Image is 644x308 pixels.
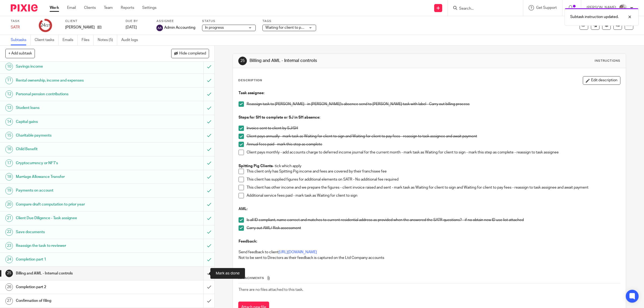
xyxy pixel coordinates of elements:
button: Hide completed [171,49,209,58]
strong: Steps for SH to complete or SJ in SH absence: [239,116,320,119]
p: This client only has Spitting Pig income and fees are covered by their franchisee fee [247,169,620,174]
h1: Savings income [16,63,137,71]
a: Clients [84,5,96,10]
h1: Compare draft computation to prior year [16,200,137,208]
img: me.jpg [619,4,627,12]
div: 13 [5,104,13,112]
p: Invoice sent to client by SJ/SH [247,126,620,131]
a: Notes (5) [98,35,117,45]
p: Additional service fees paid - mark task as Waiting for client to sign [247,193,620,198]
p: Reassign task to [PERSON_NAME] - in [PERSON_NAME]'s absence send to [PERSON_NAME] task with label... [247,101,620,107]
p: Client pays monthly - add accounts charge to deferred income journal for the current month - mark... [247,150,620,155]
h1: Student loans [16,104,137,112]
div: 24 [5,256,13,263]
h1: Reassign the task to reviewer [16,242,137,250]
a: Emails [63,35,78,45]
p: Description [238,78,262,83]
h1: Completion part 2 [16,283,137,291]
button: + Add subtask [5,49,35,58]
div: 25 [5,270,13,277]
label: Due by [126,19,150,23]
h1: Rental ownership, income and expenses [16,76,137,85]
button: Edit description [583,76,620,85]
p: This client has supplied figures for additional elements on SATR - No additional fee required [247,177,620,182]
h1: Capital gains [16,118,137,126]
p: [PERSON_NAME] [65,25,95,30]
label: Task [11,19,32,23]
div: 21 [5,214,13,222]
div: 23 [5,242,13,250]
h1: Payments on account [16,186,137,195]
p: Client pays annually - mark task as Waiting for client to sign and Waiting for client to pay fees... [247,134,620,139]
a: Subtasks [11,35,31,45]
div: 22 [5,228,13,236]
p: - tick which apply [239,163,620,169]
h1: Charitable payments [16,131,137,140]
p: Subtask instruction updated. [570,14,619,20]
span: There are no files attached to this task. [239,288,303,292]
span: [DATE] [126,25,137,29]
a: Reports [121,5,134,10]
strong: AML: [239,207,247,211]
div: 15 [5,132,13,139]
div: 26 [5,283,13,291]
a: Audit logs [121,35,142,45]
div: 24 [41,22,50,28]
h1: Completion part 1 [16,255,137,263]
a: Email [67,5,76,10]
p: Annual fees paid - mark this step as complete [247,142,620,147]
h1: Billing and AML - Internal controls [16,269,137,277]
small: /27 [45,24,50,27]
img: Pixie [11,4,38,12]
div: 20 [5,201,13,208]
div: 17 [5,159,13,167]
h1: Child Benefit [16,145,137,153]
div: 14 [5,118,13,126]
span: Waiting for client to pay fees [265,26,313,30]
div: Instructions [595,59,620,63]
h1: Save documents [16,228,137,236]
div: 19 [5,187,13,195]
p: Not to be sent to Directors as their feedback is captured on the Ltd Company accounts [239,255,620,261]
span: Admin Accounting [164,25,195,30]
label: Tags [262,19,316,23]
div: 10 [5,63,13,70]
h1: Billing and AML - Internal controls [250,58,441,64]
a: Files [82,35,94,45]
a: [URL][DOMAIN_NAME] [279,250,317,254]
a: Team [104,5,113,10]
div: 16 [5,146,13,153]
div: 12 [5,90,13,98]
h1: Cryptocurrency or NFT's [16,159,137,167]
p: Carry out AML/ Risk assessment [247,225,620,231]
h1: Marriage Allowance Transfer [16,173,137,181]
h1: Personal pension contributions [16,90,137,98]
strong: Spitting Pig Clients [239,164,273,168]
h1: Confirmation of filing [16,297,137,305]
a: Settings [142,5,156,10]
div: 18 [5,173,13,181]
span: Attachments [239,277,264,280]
label: Status [202,19,256,23]
span: In progress [205,26,224,30]
div: 11 [5,77,13,84]
label: Assignee [156,19,195,23]
div: 27 [5,297,13,305]
strong: Task assignee: [239,91,264,95]
strong: Feedback: [239,240,257,243]
h1: Client Due Diligence - Task assignee [16,214,137,222]
label: Client [65,19,119,23]
a: Client tasks [35,35,58,45]
a: Work [50,5,59,10]
div: 25 [238,57,247,65]
p: Is all ID compliant, name correct and matches to current residential address as provided when the... [247,217,620,223]
p: Send feedback to client [239,250,620,255]
span: Hide completed [179,52,206,56]
p: This client has other income and we prepare the figures - client invoice raised and sent - mark t... [247,185,620,190]
div: SATR [11,25,32,30]
img: svg%3E [156,25,163,31]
